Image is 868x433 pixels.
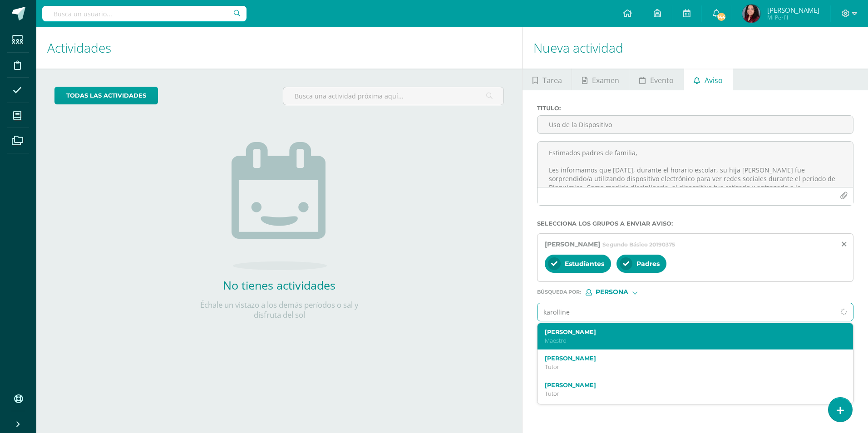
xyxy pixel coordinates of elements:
span: Aviso [705,69,723,91]
p: Tutor [545,363,833,371]
a: Examen [572,69,629,90]
label: Titulo : [537,105,853,112]
span: Estudiantes [565,260,604,268]
a: Evento [629,69,683,90]
span: Persona [596,290,628,295]
label: [PERSON_NAME] [545,382,833,389]
label: [PERSON_NAME] [545,329,833,335]
p: Tutor [545,390,833,398]
p: Échale un vistazo a los demás períodos o sal y disfruta del sol [188,300,370,320]
h2: No tienes actividades [188,277,370,293]
textarea: Estimados padres de familia, Les informamos que [DATE], durante el horario escolar, su hija [PERS... [538,142,853,187]
a: todas las Actividades [54,87,158,104]
a: Tarea [523,69,572,90]
input: Busca un usuario... [42,6,247,21]
label: [PERSON_NAME] [545,355,833,362]
span: [PERSON_NAME] [545,240,600,248]
span: Examen [592,69,619,91]
p: Maestro [545,337,833,344]
input: Ej. Mario Galindo [538,303,835,321]
label: Selecciona los grupos a enviar aviso : [537,220,853,227]
span: [PERSON_NAME] [767,5,819,15]
span: Evento [650,69,674,91]
input: Titulo [538,116,853,133]
img: no_activities.png [232,142,327,270]
img: d1a1e1938b2129473632f39149ad8a41.png [742,5,760,23]
div: [object Object] [586,289,654,295]
span: Búsqueda por : [537,290,581,295]
a: Aviso [684,69,733,90]
span: Padres [636,260,660,268]
span: Segundo Básico 20190375 [602,241,675,248]
input: Busca una actividad próxima aquí... [283,87,503,105]
h1: Nueva actividad [533,27,857,69]
span: Tarea [542,69,562,91]
span: Mi Perfil [767,14,819,21]
span: 144 [716,12,726,22]
h1: Actividades [47,27,511,69]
